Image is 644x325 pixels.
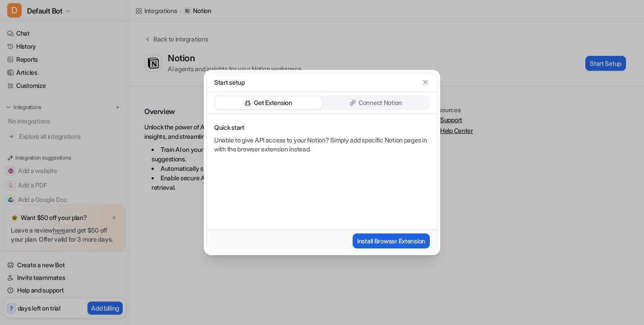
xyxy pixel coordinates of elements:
[353,233,430,248] button: Install Browser Extension
[214,123,428,132] p: Quick start
[214,78,245,87] p: Start setup
[254,98,292,107] p: Get Extension
[214,136,428,154] p: Unable to give API access to your Notion? Simply add specific Notion pages in with the browser ex...
[359,98,402,107] p: Connect Notion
